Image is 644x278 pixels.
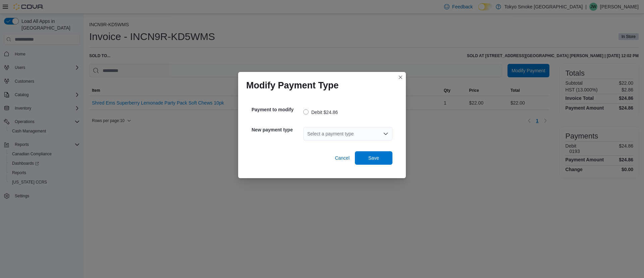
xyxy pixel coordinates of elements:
button: Cancel [332,151,352,165]
h5: Payment to modify [252,103,302,116]
button: Save [355,151,392,165]
h1: Modify Payment Type [246,80,339,91]
h5: New payment type [252,123,302,136]
span: Save [368,155,379,161]
span: Cancel [335,155,350,161]
button: Open list of options [383,131,388,136]
label: Debit $24.86 [303,108,338,116]
button: Closes this modal window [396,73,405,81]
